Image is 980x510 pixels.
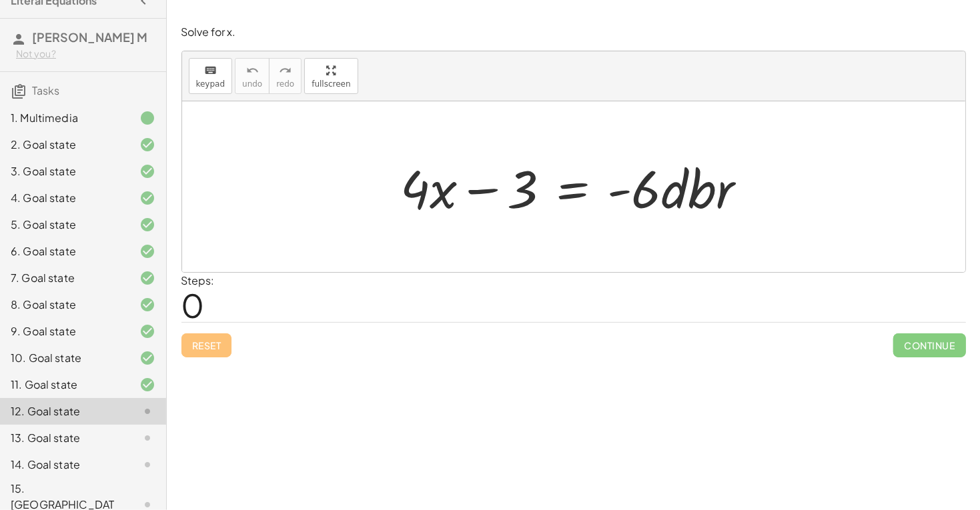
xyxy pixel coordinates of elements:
i: Task finished and correct. [139,217,155,233]
div: Not you? [16,47,155,61]
button: undoundo [235,58,270,94]
span: 0 [181,285,205,325]
i: Task finished and correct. [139,243,155,259]
div: 9. Goal state [11,323,118,339]
div: 2. Goal state [11,137,118,153]
i: Task finished and correct. [139,323,155,339]
div: 12. Goal state [11,403,118,419]
i: Task finished and correct. [139,377,155,393]
i: Task not started. [139,430,155,446]
span: keypad [196,79,225,89]
i: Task not started. [139,457,155,473]
button: keyboardkeypad [189,58,233,94]
span: undo [242,79,262,89]
div: 3. Goal state [11,163,118,179]
i: undo [246,63,259,79]
i: Task finished and correct. [139,270,155,286]
span: fullscreen [312,79,350,89]
span: Tasks [32,83,59,97]
span: redo [276,79,294,89]
div: 5. Goal state [11,217,118,233]
div: 13. Goal state [11,430,118,446]
div: 14. Goal state [11,457,118,473]
i: Task finished and correct. [139,163,155,179]
i: Task finished and correct. [139,190,155,206]
i: redo [279,63,292,79]
button: redoredo [269,58,302,94]
i: Task not started. [139,403,155,419]
i: keyboard [204,63,217,79]
i: Task finished and correct. [139,297,155,313]
div: 6. Goal state [11,243,118,259]
div: 11. Goal state [11,377,118,393]
i: Task finished and correct. [139,350,155,366]
div: 10. Goal state [11,350,118,366]
p: Solve for x. [181,25,966,40]
label: Steps: [181,273,215,287]
span: [PERSON_NAME] M [32,29,147,45]
div: 4. Goal state [11,190,118,206]
i: Task finished. [139,110,155,126]
div: 8. Goal state [11,297,118,313]
i: Task finished and correct. [139,137,155,153]
button: fullscreen [304,58,358,94]
div: 7. Goal state [11,270,118,286]
div: 1. Multimedia [11,110,118,126]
